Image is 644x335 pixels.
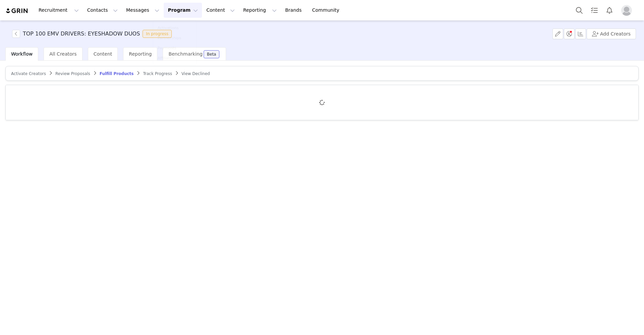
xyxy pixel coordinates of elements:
[572,3,587,18] button: Search
[587,3,602,18] a: Tasks
[129,51,152,57] span: Reporting
[587,28,636,39] button: Add Creators
[11,51,33,57] span: Workflow
[35,3,83,18] button: Recruitment
[23,30,140,38] h3: TOP 100 EMV DRIVERS: EYESHADOW DUOS
[122,3,163,18] button: Messages
[308,3,346,18] a: Community
[158,25,179,31] p: Activations
[158,55,174,61] p: Affiliates
[617,5,639,16] button: Profile
[621,5,632,16] img: placeholder-profile.jpg
[164,3,202,18] button: Program
[11,71,46,76] span: Activate Creators
[94,51,112,57] span: Content
[202,3,239,18] button: Content
[602,3,617,18] button: Notifications
[143,30,172,38] span: In progress
[143,71,172,76] span: Track Progress
[158,35,181,41] p: Partnerships
[281,3,308,18] a: Brands
[5,8,29,14] img: grin logo
[83,3,122,18] button: Contacts
[239,3,281,18] button: Reporting
[100,71,134,76] span: Fulfill Products
[12,30,174,38] span: [object Object]
[55,71,90,76] span: Review Proposals
[207,52,216,56] div: Beta
[49,51,76,57] span: All Creators
[158,45,176,51] p: Payments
